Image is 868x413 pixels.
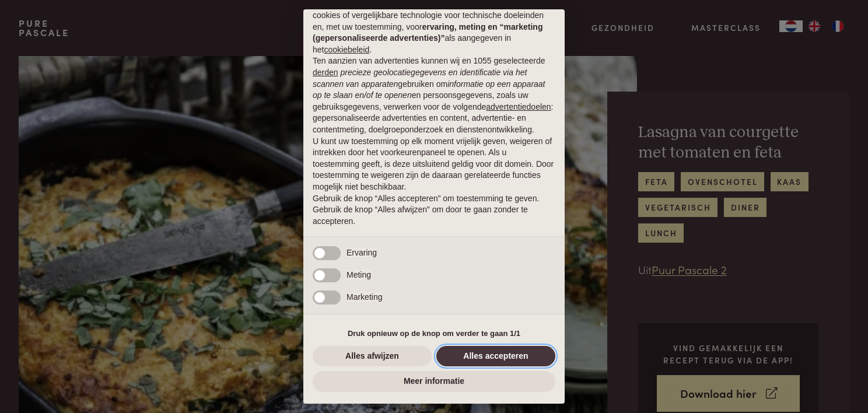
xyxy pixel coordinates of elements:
[346,248,377,257] span: Ervaring
[324,45,369,54] a: cookiebeleid
[313,68,527,89] em: precieze geolocatiegegevens en identificatie via het scannen van apparaten
[346,292,382,302] span: Marketing
[436,346,555,367] button: Alles accepteren
[313,346,432,367] button: Alles afwijzen
[313,136,555,193] p: U kunt uw toestemming op elk moment vrijelijk geven, weigeren of intrekken door het voorkeurenpan...
[313,67,338,79] button: derden
[313,22,542,43] strong: ervaring, meting en “marketing (gepersonaliseerde advertenties)”
[486,101,551,113] button: advertentiedoelen
[313,193,555,228] p: Gebruik de knop “Alles accepteren” om toestemming te geven. Gebruik de knop “Alles afwijzen” om d...
[313,371,555,392] button: Meer informatie
[346,270,371,279] span: Meting
[313,55,555,135] p: Ten aanzien van advertenties kunnen wij en 1055 geselecteerde gebruiken om en persoonsgegevens, z...
[313,79,545,100] em: informatie op een apparaat op te slaan en/of te openen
